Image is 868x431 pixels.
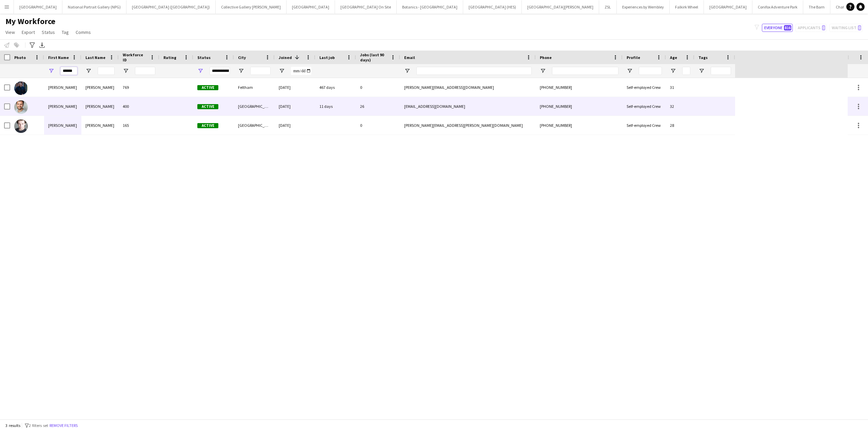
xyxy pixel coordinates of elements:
div: 467 days [315,78,356,97]
button: [GEOGRAPHIC_DATA] On Site [335,0,397,14]
span: Last Name [85,55,105,60]
div: [PERSON_NAME][EMAIL_ADDRESS][PERSON_NAME][DOMAIN_NAME] [400,116,536,135]
div: 0 [356,78,400,97]
button: National Portrait Gallery (NPG) [62,0,126,14]
button: Open Filter Menu [698,68,705,74]
div: [EMAIL_ADDRESS][DOMAIN_NAME] [400,97,536,116]
div: Self-employed Crew [623,78,666,97]
a: Tag [59,28,72,37]
span: Last job [319,55,335,60]
a: Status [39,28,58,37]
div: [GEOGRAPHIC_DATA] [234,97,275,116]
div: [GEOGRAPHIC_DATA] [234,116,275,135]
button: Open Filter Menu [670,68,676,74]
span: Tag [62,29,69,35]
div: 11 days [315,97,356,116]
div: [DATE] [275,78,315,97]
span: Phone [540,55,552,60]
span: Photo [14,55,26,60]
button: Falkirk Wheel [670,0,704,14]
button: Open Filter Menu [238,68,244,74]
div: Self-employed Crew [623,97,666,116]
span: Active [197,85,218,90]
button: Open Filter Menu [197,68,203,74]
input: Tags Filter Input [711,67,731,75]
span: Age [670,55,677,60]
div: [PERSON_NAME] [44,78,81,97]
button: Collective Gallery [PERSON_NAME] [216,0,287,14]
input: Joined Filter Input [291,67,311,75]
div: [DATE] [275,116,315,135]
button: Open Filter Menu [404,68,410,74]
span: Rating [163,55,176,60]
div: 0 [356,116,400,135]
button: [GEOGRAPHIC_DATA] [14,0,62,14]
button: Open Filter Menu [85,68,92,74]
span: Profile [627,55,640,60]
button: [GEOGRAPHIC_DATA] (HES) [463,0,522,14]
button: Open Filter Menu [540,68,546,74]
input: First Name Filter Input [60,67,77,75]
button: Open Filter Menu [48,68,54,74]
div: [PHONE_NUMBER] [536,116,623,135]
button: Open Filter Menu [627,68,633,74]
div: 31 [666,78,694,97]
div: [PERSON_NAME] [81,97,119,116]
span: First Name [48,55,69,60]
img: Jonathan Montoya [14,81,28,95]
input: Email Filter Input [416,67,532,75]
button: Remove filters [48,422,79,429]
div: 32 [666,97,694,116]
button: Everyone816 [762,24,793,32]
img: Nathan James [14,119,28,133]
span: City [238,55,246,60]
div: [PERSON_NAME][EMAIL_ADDRESS][DOMAIN_NAME] [400,78,536,97]
button: [GEOGRAPHIC_DATA][PERSON_NAME] [522,0,599,14]
div: [PERSON_NAME] [44,116,81,135]
span: Email [404,55,415,60]
div: [DATE] [275,97,315,116]
button: [GEOGRAPHIC_DATA] [287,0,335,14]
input: Profile Filter Input [639,67,662,75]
div: [PHONE_NUMBER] [536,78,623,97]
input: Phone Filter Input [552,67,618,75]
button: ZSL [599,0,617,14]
input: Age Filter Input [682,67,690,75]
button: Open Filter Menu [123,68,129,74]
input: Last Name Filter Input [98,67,115,75]
span: View [5,29,15,35]
div: Feltham [234,78,275,97]
a: Comms [73,28,94,37]
span: Joined [279,55,292,60]
button: [GEOGRAPHIC_DATA] [704,0,752,14]
div: Self-employed Crew [623,116,666,135]
span: 2 filters set [29,423,48,428]
button: [GEOGRAPHIC_DATA] ([GEOGRAPHIC_DATA]) [126,0,216,14]
div: 26 [356,97,400,116]
button: Botanics - [GEOGRAPHIC_DATA] [397,0,463,14]
div: 28 [666,116,694,135]
span: Active [197,123,218,128]
input: City Filter Input [250,67,271,75]
span: Status [197,55,211,60]
div: 400 [119,97,159,116]
span: Tags [698,55,708,60]
div: [PHONE_NUMBER] [536,97,623,116]
button: The Barn [803,0,830,14]
span: Jobs (last 90 days) [360,52,388,62]
button: Conifox Adventure Park [752,0,803,14]
div: [PERSON_NAME] [81,116,119,135]
span: My Workforce [5,16,55,26]
a: Export [19,28,38,37]
span: Active [197,104,218,109]
span: Status [42,29,55,35]
div: [PERSON_NAME] [81,78,119,97]
span: Comms [76,29,91,35]
div: [PERSON_NAME] [44,97,81,116]
img: Nathan Unthank [14,100,28,114]
span: Export [22,29,35,35]
app-action-btn: Export XLSX [38,41,46,49]
input: Workforce ID Filter Input [135,67,155,75]
div: 165 [119,116,159,135]
button: Open Filter Menu [279,68,285,74]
